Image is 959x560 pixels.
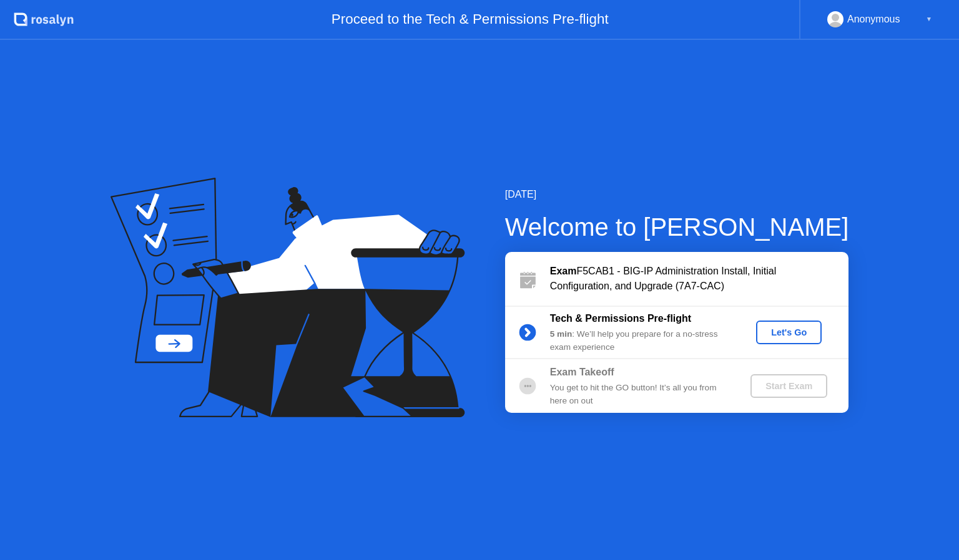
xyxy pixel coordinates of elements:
div: ▼ [926,11,932,27]
div: Start Exam [755,381,822,391]
div: Anonymous [847,11,900,27]
b: 5 min [550,329,573,339]
div: You get to hit the GO button! It’s all you from here on out [550,382,730,407]
b: Tech & Permissions Pre-flight [550,313,691,324]
button: Let's Go [756,321,822,344]
div: Let's Go [761,327,817,337]
b: Exam [550,266,577,276]
div: Welcome to [PERSON_NAME] [505,208,849,246]
div: F5CAB1 - BIG-IP Administration Install, Initial Configuration, and Upgrade (7A7-CAC) [550,264,848,294]
div: : We’ll help you prepare for a no-stress exam experience [550,328,730,354]
div: [DATE] [505,187,849,202]
button: Start Exam [750,374,827,398]
b: Exam Takeoff [550,367,614,377]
